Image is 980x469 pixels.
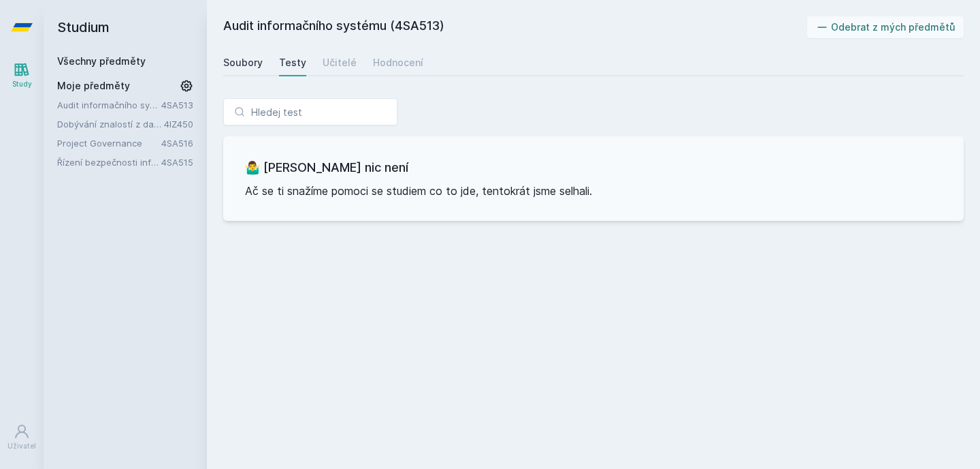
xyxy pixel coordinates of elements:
[164,119,193,130] a: 4IZ450
[373,49,423,76] a: Hodnocení
[161,138,193,149] a: 4SA516
[223,56,263,70] div: Soubory
[245,183,942,199] p: Ač se ti snažíme pomoci se studiem co to jde, tentokrát jsme selhali.
[57,79,130,93] span: Moje předměty
[245,158,942,177] h3: 🤷‍♂️ [PERSON_NAME] nic není
[223,98,397,125] input: Hledej test
[3,55,41,96] a: Study
[807,16,964,38] button: Odebrat z mých předmětů
[57,136,161,150] a: Project Governance
[373,56,423,70] div: Hodnocení
[12,79,32,89] div: Study
[57,98,161,112] a: Audit informačního systému
[223,16,807,38] h2: Audit informačního systému (4SA513)
[161,157,193,168] a: 4SA515
[323,49,357,76] a: Učitelé
[279,56,306,70] div: Testy
[279,49,306,76] a: Testy
[57,117,164,131] a: Dobývání znalostí z databází
[161,100,193,110] a: 4SA513
[323,56,357,70] div: Učitelé
[7,441,36,451] div: Uživatel
[3,417,41,458] a: Uživatel
[223,49,263,76] a: Soubory
[57,55,146,67] a: Všechny předměty
[57,155,161,169] a: Řízení bezpečnosti informačních systémů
